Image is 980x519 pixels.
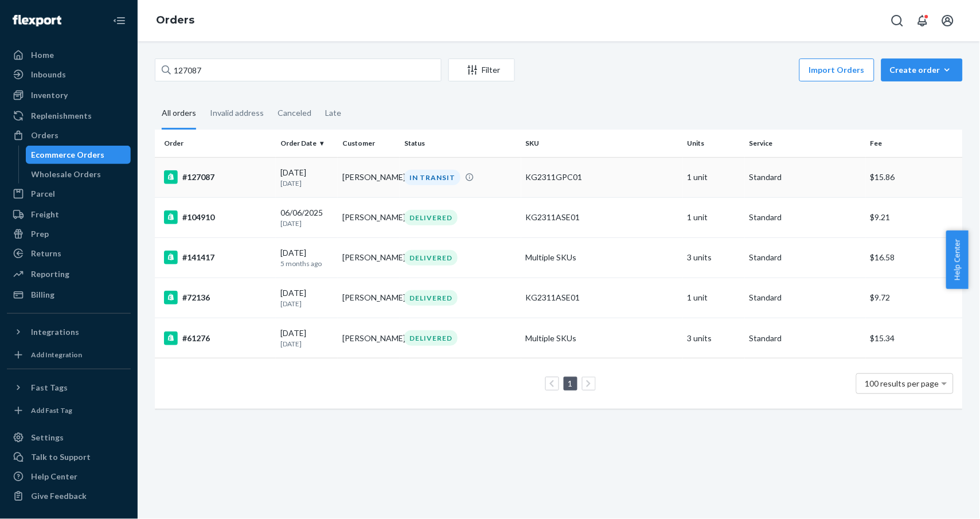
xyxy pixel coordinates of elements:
td: $15.34 [866,318,963,358]
div: #61276 [164,331,271,345]
a: Talk to Support [7,448,131,466]
p: [DATE] [280,178,333,188]
td: $16.58 [866,237,963,278]
div: Orders [31,130,58,141]
div: Customer [342,138,395,148]
div: Freight [31,209,59,220]
a: Settings [7,428,131,447]
div: Help Center [31,471,77,482]
a: Help Center [7,467,131,486]
button: Integrations [7,323,131,341]
button: Close Navigation [108,9,131,32]
a: Prep [7,225,131,243]
td: 1 unit [683,157,745,197]
p: 5 months ago [280,259,333,268]
div: Create order [890,64,954,76]
a: Returns [7,244,131,263]
button: Help Center [946,231,969,289]
button: Open account menu [936,9,959,32]
div: DELIVERED [404,330,458,346]
div: Canceled [278,98,311,128]
button: Give Feedback [7,487,131,505]
p: Standard [749,333,861,344]
td: $15.86 [866,157,963,197]
input: Search orders [155,58,442,81]
td: $9.72 [866,278,963,318]
a: Orders [156,14,194,26]
div: Inventory [31,89,68,101]
div: Parcel [31,188,55,200]
p: Standard [749,292,861,303]
a: Reporting [7,265,131,283]
p: [DATE] [280,299,333,309]
div: Integrations [31,326,79,338]
div: DELIVERED [404,290,458,306]
th: Order [155,130,276,157]
td: [PERSON_NAME] [338,237,400,278]
div: Ecommerce Orders [32,149,105,161]
th: Order Date [276,130,338,157]
div: Invalid address [210,98,264,128]
button: Open Search Box [886,9,909,32]
th: Status [400,130,521,157]
div: KG2311ASE01 [526,292,678,303]
div: [DATE] [280,247,333,268]
div: 06/06/2025 [280,207,333,228]
button: Open notifications [911,9,934,32]
div: DELIVERED [404,210,458,225]
a: Freight [7,205,131,224]
div: Filter [449,64,514,76]
p: [DATE] [280,339,333,349]
button: Filter [448,58,515,81]
div: All orders [162,98,196,130]
div: #141417 [164,251,271,264]
button: Fast Tags [7,378,131,397]
th: Service [745,130,866,157]
div: Home [31,49,54,61]
div: #104910 [164,210,271,224]
div: IN TRANSIT [404,170,460,185]
button: Import Orders [799,58,874,81]
div: Inbounds [31,69,66,80]
a: Replenishments [7,107,131,125]
span: 100 results per page [865,378,939,388]
ol: breadcrumbs [147,4,204,37]
a: Billing [7,286,131,304]
div: [DATE] [280,167,333,188]
div: Add Integration [31,350,82,360]
a: Inbounds [7,65,131,84]
th: Fee [866,130,963,157]
div: #127087 [164,170,271,184]
td: Multiple SKUs [521,318,683,358]
div: Late [325,98,341,128]
td: [PERSON_NAME] [338,197,400,237]
td: Multiple SKUs [521,237,683,278]
div: Give Feedback [31,490,87,502]
button: Create order [881,58,963,81]
div: [DATE] [280,327,333,349]
td: 3 units [683,318,745,358]
a: Add Integration [7,346,131,364]
div: KG2311GPC01 [526,171,678,183]
div: Fast Tags [31,382,68,393]
td: 1 unit [683,197,745,237]
div: [DATE] [280,287,333,309]
div: KG2311ASE01 [526,212,678,223]
a: Ecommerce Orders [26,146,131,164]
p: Standard [749,171,861,183]
th: Units [683,130,745,157]
td: $9.21 [866,197,963,237]
div: Wholesale Orders [32,169,101,180]
img: Flexport logo [13,15,61,26]
a: Wholesale Orders [26,165,131,184]
p: Standard [749,212,861,223]
div: Talk to Support [31,451,91,463]
a: Home [7,46,131,64]
div: Replenishments [31,110,92,122]
th: SKU [521,130,683,157]
div: Settings [31,432,64,443]
div: Returns [31,248,61,259]
a: Page 1 is your current page [566,378,575,388]
td: [PERSON_NAME] [338,278,400,318]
